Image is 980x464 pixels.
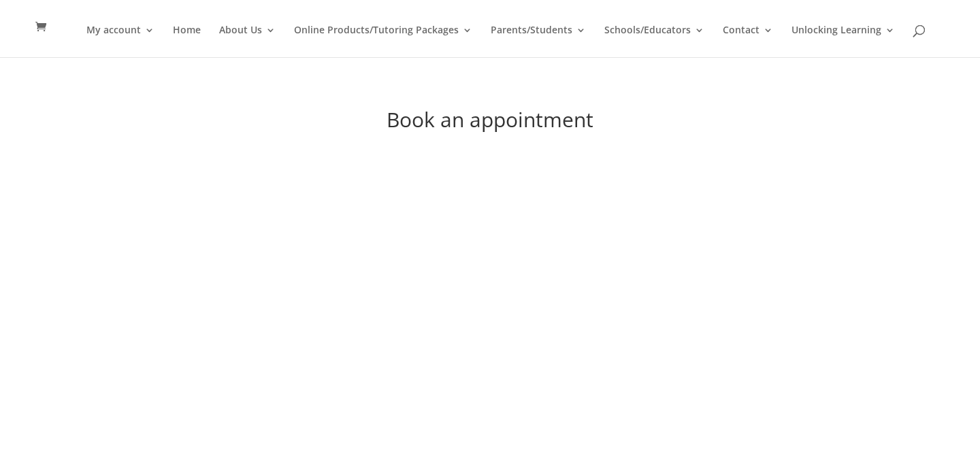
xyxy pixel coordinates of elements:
[604,25,704,57] a: Schools/Educators
[219,25,276,57] a: About Us
[294,25,472,57] a: Online Products/Tutoring Packages
[723,25,773,57] a: Contact
[173,25,201,57] a: Home
[86,25,154,57] a: My account
[791,25,895,57] a: Unlocking Learning
[122,110,857,137] h1: Book an appointment
[491,25,586,57] a: Parents/Students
